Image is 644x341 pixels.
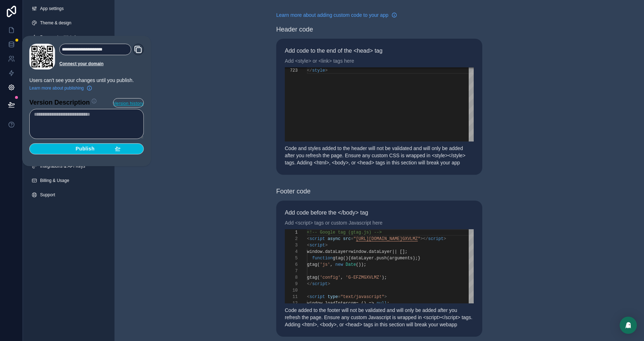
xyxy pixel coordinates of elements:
a: Connect your domain [59,61,144,67]
span: dataLayer [325,249,348,254]
p: Add <style> or <link> tags here [285,57,474,64]
div: 1 [285,229,298,236]
span: < [307,236,309,241]
a: Theme & design [26,17,112,29]
span: > [444,236,446,241]
span: ; [387,301,389,306]
span: Learn more about publishing [29,85,84,91]
span: loadIntercom [325,301,356,306]
a: Learn more about adding custom code to your app [276,11,397,19]
span: ()); [356,262,366,267]
span: . [374,256,376,261]
a: Billing & Usage [26,175,112,186]
span: => [369,301,374,306]
span: src [343,236,351,241]
div: 723 [285,67,298,74]
span: = [356,301,358,306]
span: " [418,236,420,241]
span: > [384,294,387,299]
span: </ [307,68,312,73]
a: Progressive Web App [26,32,112,43]
p: Code added to the footer will not be validated and will only be added after you refresh the page.... [285,307,474,328]
div: 4 [285,249,298,255]
span: () [361,301,366,306]
span: Progressive Web App [40,34,81,40]
span: Publish [75,146,94,152]
div: 10 [285,287,298,294]
label: Add code to the end of the <head> tag [285,47,474,54]
span: > [325,68,327,73]
textarea: Editor content;Press Alt+F1 for Accessibility Options. [328,67,328,74]
a: Integrations & API Keys [26,160,112,172]
div: Header code [276,24,313,34]
div: 11 [285,294,298,300]
button: Publish [29,143,144,155]
span: dataLayer [369,249,392,254]
a: App settings [26,3,112,14]
span: Version history [113,99,143,106]
p: Users can't see your changes until you publish. [29,77,144,84]
a: Learn more about publishing [29,85,92,91]
p: Add <script> tags or custom Javascript here [285,219,474,226]
span: App settings [40,6,64,11]
span: "text/javascript" [341,294,384,299]
span: GXVLMZ [402,236,418,241]
span: Support [40,192,55,198]
p: Code and styles added to the header will not be validated and will only be added after you refres... [285,145,474,166]
h2: Version Description [29,98,90,107]
button: Version history [113,98,144,107]
span: null [376,301,387,306]
span: script [428,236,444,241]
div: Domain and Custom Link [59,44,144,69]
span: gtag [333,256,343,261]
span: script [309,243,325,248]
span: < [307,243,309,248]
span: ></ [420,236,428,241]
span: ); [382,275,387,280]
span: , [341,275,343,280]
span: ( [317,262,320,267]
div: Open Intercom Messenger [620,317,637,334]
span: []; [400,249,408,254]
span: gtag [307,262,317,267]
span: Theme & design [40,20,71,26]
a: Support [26,189,112,201]
span: = [338,294,340,299]
div: 5 [285,255,298,261]
span: Date [346,262,356,267]
span: <!-- Google tag (gtag.js) --> [307,230,382,235]
span: window [307,249,322,254]
span: Billing & Usage [40,178,69,183]
span: Integrations & API Keys [40,163,85,169]
span: || [392,249,397,254]
span: . [322,301,325,306]
span: arguments [389,256,413,261]
span: </ [307,282,312,287]
div: 2 [285,236,298,242]
span: window [351,249,366,254]
label: Add code before the </body> tag [285,209,474,216]
span: (){ [343,256,351,261]
span: script [309,294,325,299]
div: 3 [285,242,298,249]
span: dataLayer [351,256,374,261]
span: , [330,262,333,267]
span: 'js' [320,262,330,267]
span: " [353,236,356,241]
span: = [348,249,351,254]
span: ( [317,275,320,280]
span: 'config' [320,275,341,280]
span: Learn more about adding custom code to your app [276,11,389,19]
div: 12 [285,300,298,307]
span: . [322,249,325,254]
span: [URL][DOMAIN_NAME] [356,236,402,241]
span: . [366,249,369,254]
span: > [328,282,330,287]
span: script [309,236,325,241]
div: 6 [285,261,298,268]
span: function [312,256,333,261]
span: = [351,236,353,241]
span: window [307,301,322,306]
span: gtag [307,275,317,280]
